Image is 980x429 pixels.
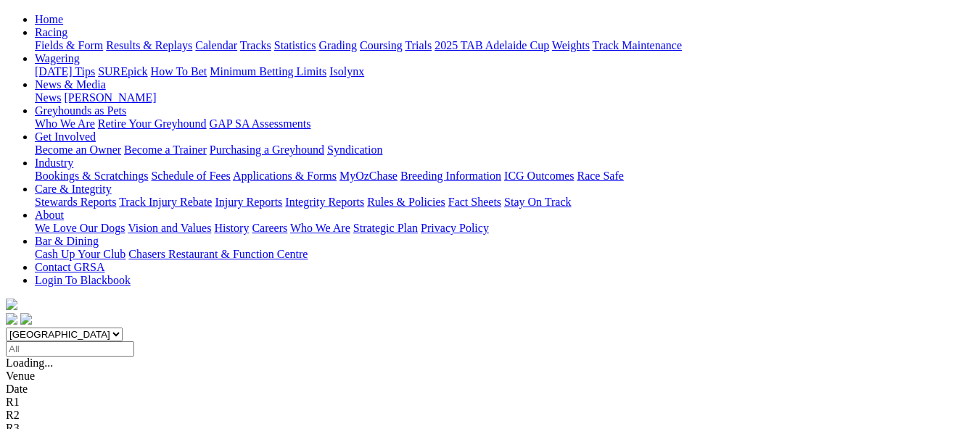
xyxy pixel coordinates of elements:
div: Care & Integrity [35,196,974,209]
a: Injury Reports [215,196,282,208]
a: Careers [252,222,287,234]
a: Breeding Information [400,170,501,182]
div: Greyhounds as Pets [35,117,974,130]
a: ICG Outcomes [504,170,574,182]
div: Wagering [35,65,974,78]
a: 2025 TAB Adelaide Cup [435,39,549,51]
a: Racing [35,26,67,38]
div: R2 [6,409,974,422]
a: History [214,222,249,234]
a: Become an Owner [35,143,121,156]
a: SUREpick [98,65,147,78]
a: Statistics [274,39,316,51]
a: Fields & Form [35,39,103,51]
a: Calendar [195,39,237,51]
a: Wagering [35,52,80,64]
a: Strategic Plan [353,222,418,234]
div: News & Media [35,91,974,104]
a: Purchasing a Greyhound [210,143,324,156]
a: Bookings & Scratchings [35,170,148,182]
a: Industry [35,157,73,169]
a: Stay On Track [504,196,571,208]
a: Track Injury Rebate [119,196,212,208]
div: Venue [6,370,974,383]
a: Results & Replays [106,39,192,51]
a: Bar & Dining [35,235,99,247]
div: Bar & Dining [35,248,974,261]
a: Cash Up Your Club [35,248,125,260]
a: Race Safe [577,170,623,182]
img: facebook.svg [6,313,17,325]
img: logo-grsa-white.png [6,299,17,310]
a: Integrity Reports [285,196,364,208]
span: Loading... [6,357,53,369]
input: Select date [6,341,134,357]
a: MyOzChase [339,170,398,182]
a: Coursing [360,39,403,51]
a: Vision and Values [128,222,211,234]
div: R1 [6,396,974,409]
a: Get Involved [35,130,96,143]
a: Chasers Restaurant & Function Centre [128,248,308,260]
a: Login To Blackbook [35,274,131,286]
a: Greyhounds as Pets [35,104,126,117]
a: Syndication [327,143,382,156]
a: Grading [319,39,357,51]
a: Who We Are [35,117,95,130]
a: Fact Sheets [448,196,501,208]
div: Get Involved [35,143,974,157]
a: We Love Our Dogs [35,222,125,234]
a: Isolynx [329,65,364,78]
a: Who We Are [290,222,350,234]
a: Rules & Policies [367,196,445,208]
a: Become a Trainer [124,143,207,156]
a: Privacy Policy [421,222,489,234]
a: Trials [405,39,432,51]
img: twitter.svg [20,313,32,325]
a: Schedule of Fees [151,170,230,182]
div: Industry [35,170,974,183]
a: Tracks [240,39,271,51]
a: [DATE] Tips [35,65,95,78]
a: How To Bet [151,65,207,78]
a: Applications & Forms [233,170,337,182]
a: Weights [552,39,590,51]
a: News & Media [35,78,106,91]
a: Retire Your Greyhound [98,117,207,130]
div: Racing [35,39,974,52]
a: Home [35,13,63,25]
a: Track Maintenance [593,39,682,51]
a: GAP SA Assessments [210,117,311,130]
div: About [35,222,974,235]
a: Stewards Reports [35,196,116,208]
a: News [35,91,61,104]
a: Minimum Betting Limits [210,65,326,78]
a: About [35,209,64,221]
a: [PERSON_NAME] [64,91,156,104]
a: Contact GRSA [35,261,104,273]
a: Care & Integrity [35,183,112,195]
div: Date [6,383,974,396]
